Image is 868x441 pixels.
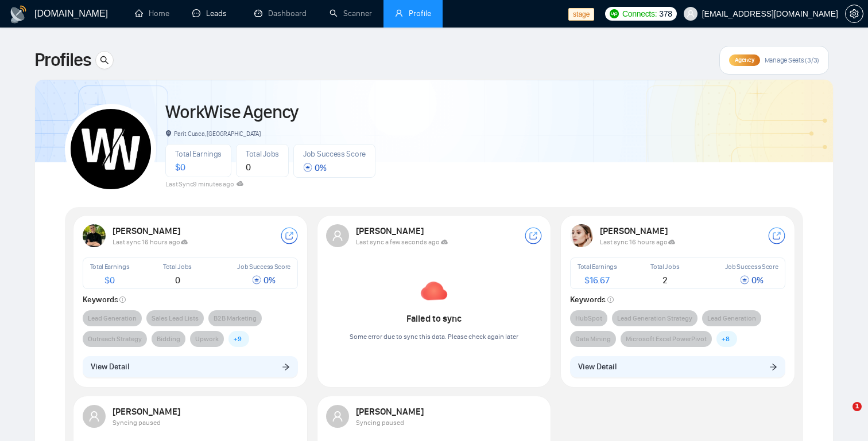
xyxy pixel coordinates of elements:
[34,46,91,74] span: Profiles
[350,333,518,341] span: Some error due to sync this data. Please check again later
[626,333,707,345] span: Microsoft Excel PowerPivot
[650,263,679,271] span: Total Jobs
[356,406,425,417] strong: [PERSON_NAME]
[95,51,114,69] button: search
[113,225,182,236] strong: [PERSON_NAME]
[356,225,425,236] strong: [PERSON_NAME]
[175,149,222,159] span: Total Earnings
[96,56,113,65] span: search
[575,333,611,345] span: Data Mining
[88,313,137,324] span: Lead Generation
[356,238,448,246] span: Last sync a few seconds ago
[852,402,862,411] span: 1
[735,56,754,64] span: Agency
[740,275,763,286] span: 0 %
[332,230,343,241] span: user
[845,5,863,23] button: setting
[254,9,307,18] a: dashboardDashboard
[662,275,668,286] span: 2
[9,5,28,24] img: logo
[303,162,326,173] span: 0 %
[165,101,298,123] a: WorkWise Agency
[584,275,610,286] span: $ 16.67
[91,361,129,373] span: View Detail
[578,361,617,373] span: View Detail
[622,7,657,20] span: Connects:
[578,263,617,271] span: Total Earnings
[395,9,403,17] span: user
[659,7,672,20] span: 378
[687,10,695,18] span: user
[90,263,130,271] span: Total Earnings
[192,9,231,18] a: messageLeads
[175,275,180,286] span: 0
[83,295,126,305] strong: Keywords
[303,149,366,159] span: Job Success Score
[119,296,126,303] span: info-circle
[88,411,100,422] span: user
[845,9,863,18] a: setting
[406,313,462,324] strong: Failed to sync
[769,362,777,370] span: arrow-right
[570,356,786,378] button: View Detailarrow-right
[165,180,243,188] span: Last Sync 9 minutes ago
[600,238,676,246] span: Last sync 16 hours ago
[237,263,290,271] span: Job Success Score
[246,149,279,159] span: Total Jobs
[83,224,106,247] img: USER
[152,313,199,324] span: Sales Lead Lists
[418,275,450,307] img: Failed to sync
[722,333,730,345] span: + 8
[113,238,188,246] span: Last sync 16 hours ago
[356,419,404,427] span: Syncing paused
[175,162,185,173] span: $ 0
[214,313,257,324] span: B2B Marketing
[234,333,242,345] span: + 9
[71,109,151,189] img: WorkWise Agency
[113,406,182,417] strong: [PERSON_NAME]
[570,295,614,305] strong: Keywords
[163,263,192,271] span: Total Jobs
[282,362,290,370] span: arrow-right
[246,162,251,173] span: 0
[575,313,602,324] span: HubSpot
[88,333,142,345] span: Outreach Strategy
[568,8,594,21] span: stage
[570,224,593,247] img: USER
[607,296,614,303] span: info-circle
[195,333,219,345] span: Upwork
[600,225,669,236] strong: [PERSON_NAME]
[252,275,275,286] span: 0 %
[409,9,431,18] span: Profile
[707,313,756,324] span: Lead Generation
[330,9,372,18] a: searchScanner
[135,9,169,18] a: homeHome
[157,333,180,345] span: Bidding
[617,313,692,324] span: Lead Generation Strategy
[725,263,778,271] span: Job Success Score
[610,9,619,18] img: upwork-logo.png
[113,419,161,427] span: Syncing paused
[829,402,857,430] iframe: Intercom live chat
[332,411,343,422] span: user
[165,130,261,138] span: Parit Cuaca, [GEOGRAPHIC_DATA]
[83,356,299,378] button: View Detailarrow-right
[104,275,114,286] span: $ 0
[165,130,172,136] span: environment
[765,56,819,65] span: Manage Seats (3/3)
